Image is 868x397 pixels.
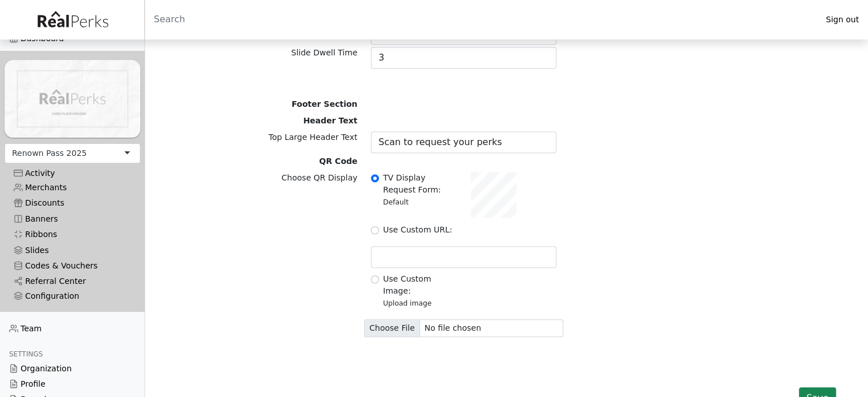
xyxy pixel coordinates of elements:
[9,350,43,358] span: Settings
[383,224,452,245] label: Use Custom URL:
[5,211,140,227] a: Banners
[14,169,131,178] div: Activity
[292,98,357,110] label: Footer Section
[5,60,140,138] img: YwTeL3jZSrAT56iJcvSStD5YpDe8igg4lYGgStdL.png
[383,172,457,217] label: TV Display Request Form:
[5,227,140,242] a: Ribbons
[383,299,431,307] small: Upload image
[319,155,357,167] label: QR Code
[145,6,817,33] input: Search
[383,198,409,206] small: Default
[14,291,131,301] div: Configuration
[5,274,140,289] a: Referral Center
[5,195,140,211] a: Discounts
[269,131,358,143] label: Top Large Header Text
[5,242,140,258] a: Slides
[303,115,357,127] label: Header Text
[12,147,87,159] div: Renown Pass 2025
[281,172,357,184] label: Choose QR Display
[817,12,868,27] a: Sign out
[291,47,357,59] label: Slide Dwell Time
[5,258,140,274] a: Codes & Vouchers
[31,7,114,33] img: real_perks_logo-01.svg
[383,273,457,318] label: Use Custom Image:
[5,180,140,195] a: Merchants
